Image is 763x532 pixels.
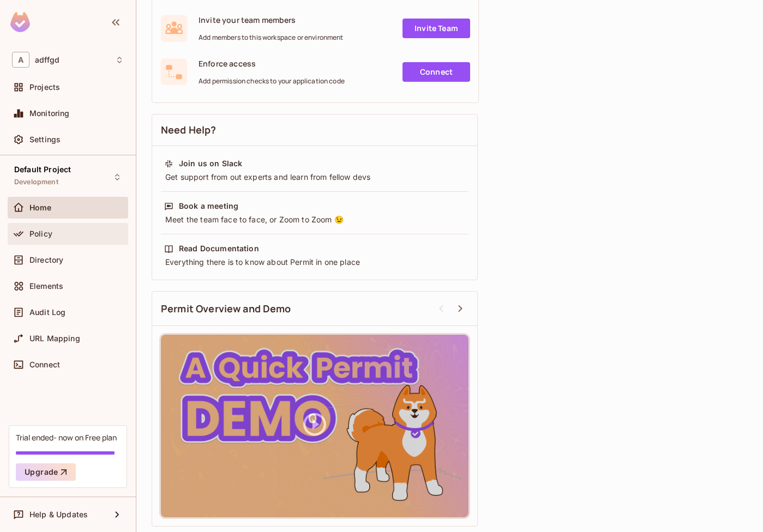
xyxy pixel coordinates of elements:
[199,33,344,42] span: Add members to this workspace or environment
[164,172,465,183] div: Get support from out experts and learn from fellow devs
[29,83,60,92] span: Projects
[29,360,60,369] span: Connect
[29,229,52,238] span: Policy
[29,256,63,264] span: Directory
[164,257,465,268] div: Everything there is to know about Permit in one place
[179,201,238,211] div: Book a meeting
[16,463,76,481] button: Upgrade
[29,282,63,291] span: Elements
[164,214,465,225] div: Meet the team face to face, or Zoom to Zoom 😉
[35,56,59,64] span: Workspace: adffgd
[402,62,470,82] a: Connect
[179,243,259,254] div: Read Documentation
[199,77,345,86] span: Add permission checks to your application code
[161,302,291,316] span: Permit Overview and Demo
[179,158,242,169] div: Join us on Slack
[12,52,29,68] span: A
[29,334,80,343] span: URL Mapping
[29,203,52,212] span: Home
[402,19,470,38] a: Invite Team
[16,432,117,443] div: Trial ended- now on Free plan
[199,58,345,69] span: Enforce access
[29,510,88,519] span: Help & Updates
[161,123,217,137] span: Need Help?
[29,109,70,118] span: Monitoring
[199,15,344,25] span: Invite your team members
[14,165,71,174] span: Default Project
[29,308,65,317] span: Audit Log
[29,135,61,144] span: Settings
[14,178,58,186] span: Development
[10,12,30,32] img: SReyMgAAAABJRU5ErkJggg==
